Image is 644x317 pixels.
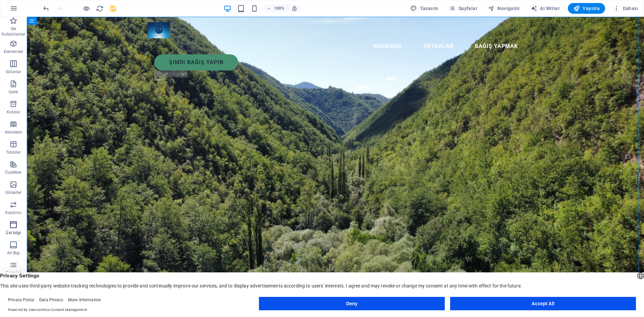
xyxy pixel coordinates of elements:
[446,3,480,14] button: Sayfalar
[6,150,21,155] p: Tablolar
[449,5,477,12] span: Sayfalar
[5,190,21,195] p: Görseller
[7,109,20,115] p: Kutular
[5,170,21,175] p: Özellikler
[109,4,117,12] button: save
[96,4,104,12] button: reload
[410,5,438,12] span: Tasarım
[4,49,23,54] p: Elementler
[109,5,117,12] i: Kaydet (Ctrl+S)
[531,5,560,12] span: AI Writer
[42,4,50,12] button: undo
[6,69,21,74] p: Sütunlar
[8,89,18,95] p: İçerik
[408,3,441,14] button: Tasarım
[528,3,562,14] button: AI Writer
[568,3,605,14] button: Yayınla
[264,4,288,12] button: 100%
[5,129,22,135] p: Akordeon
[6,270,21,276] p: Formlar
[6,230,21,235] p: Üst bilgi
[291,5,298,11] i: Yeniden boyutlandırmada yakınlaştırma düzeyini seçilen cihaza uyacak şekilde otomatik olarak ayarla.
[96,5,104,12] i: Sayfayı yeniden yükleyin
[82,4,90,12] button: Ön izleme modundan çıkıp düzenlemeye devam etmek için buraya tıklayın
[485,3,523,14] button: Navigatör
[5,210,21,215] p: Kaydırıcı
[42,5,50,12] i: Geri al: Metni değiştir (Ctrl+Z)
[488,5,520,12] span: Navigatör
[274,4,285,12] h6: 100%
[613,5,638,12] span: Dahası
[610,3,641,14] button: Dahası
[7,250,20,256] p: Alt Bigi
[573,5,600,12] span: Yayınla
